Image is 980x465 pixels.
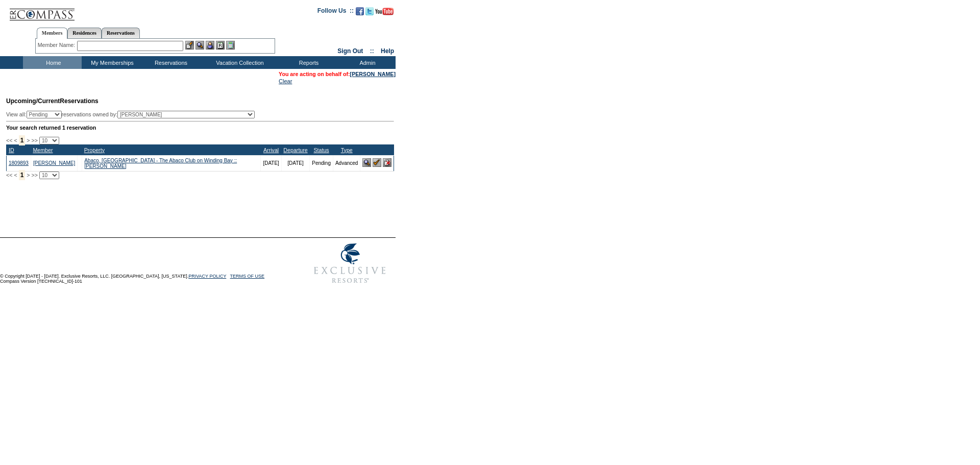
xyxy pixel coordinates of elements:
[38,41,77,50] div: Member Name:
[6,137,12,143] span: <<
[19,170,26,180] span: 1
[199,56,278,69] td: Vacation Collection
[82,56,140,69] td: My Memberships
[365,10,374,16] a: Follow us on Twitter
[6,172,12,178] span: <<
[33,160,75,166] a: [PERSON_NAME]
[6,111,259,118] div: View all: reservations owned by:
[279,78,292,84] a: Clear
[19,135,26,145] span: 1
[317,6,354,18] td: Follow Us ::
[365,7,374,15] img: Follow us on Twitter
[261,155,281,171] td: [DATE]
[356,10,364,16] a: Become our fan on Facebook
[350,71,396,77] a: [PERSON_NAME]
[6,97,99,105] span: Reservations
[304,238,396,289] img: Exclusive Resorts
[337,56,396,69] td: Admin
[263,147,279,153] a: Arrival
[375,10,394,16] a: Subscribe to our YouTube Channel
[230,274,265,279] a: TERMS OF USE
[140,56,199,69] td: Reservations
[14,137,17,143] span: <
[31,172,37,178] span: >>
[216,41,225,50] img: Reservations
[84,147,105,153] a: Property
[281,155,309,171] td: [DATE]
[313,147,329,153] a: Status
[195,41,204,50] img: View
[283,147,307,153] a: Departure
[337,47,363,55] a: Sign Out
[375,8,394,15] img: Subscribe to our YouTube Channel
[278,56,337,69] td: Reports
[33,147,53,153] a: Member
[6,125,394,131] div: Your search returned 1 reservation
[67,28,102,38] a: Residences
[362,158,371,167] img: View Reservation
[9,147,14,153] a: ID
[383,158,391,167] img: Cancel Reservation
[102,28,140,38] a: Reservations
[23,56,82,69] td: Home
[6,97,60,105] span: Upcoming/Current
[31,137,37,143] span: >>
[381,47,394,55] a: Help
[310,155,333,171] td: Pending
[27,137,30,143] span: >
[370,47,374,55] span: ::
[188,274,226,279] a: PRIVACY POLICY
[226,41,235,50] img: b_calculator.gif
[373,158,381,167] img: Confirm Reservation
[279,71,396,77] span: You are acting on behalf of:
[356,7,364,15] img: Become our fan on Facebook
[333,155,360,171] td: Advanced
[185,41,194,50] img: b_edit.gif
[27,172,30,178] span: >
[14,172,17,178] span: <
[9,160,29,166] a: 1809893
[37,28,68,39] a: Members
[84,158,237,169] a: Abaco, [GEOGRAPHIC_DATA] - The Abaco Club on Winding Bay :: [PERSON_NAME]
[206,41,214,50] img: Impersonate
[341,147,353,153] a: Type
